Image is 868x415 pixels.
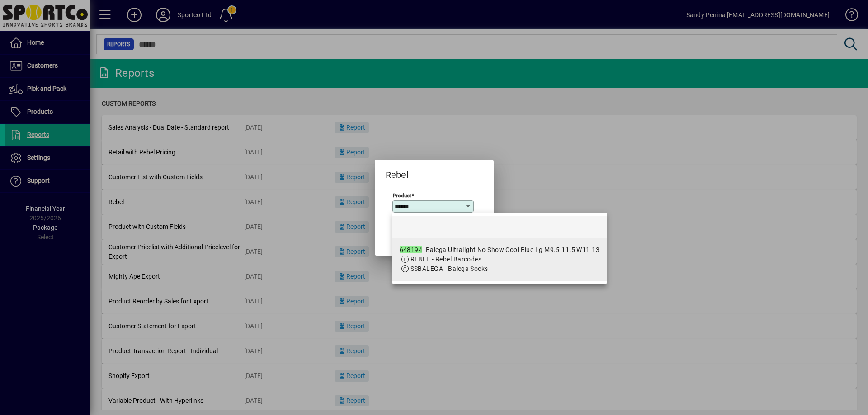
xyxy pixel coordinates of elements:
[375,160,420,182] h2: Rebel
[400,245,600,255] div: - Balega Ultralight No Show Cool Blue Lg M9.5-11.5 W11-13
[393,192,411,198] mat-label: Product
[410,256,482,263] span: REBEL - Rebel Barcodes
[392,238,607,281] mat-option: 648194 - Balega Ultralight No Show Cool Blue Lg M9.5-11.5 W11-13
[400,246,423,253] em: 648194
[410,265,488,272] span: SSBALEGA - Balega Socks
